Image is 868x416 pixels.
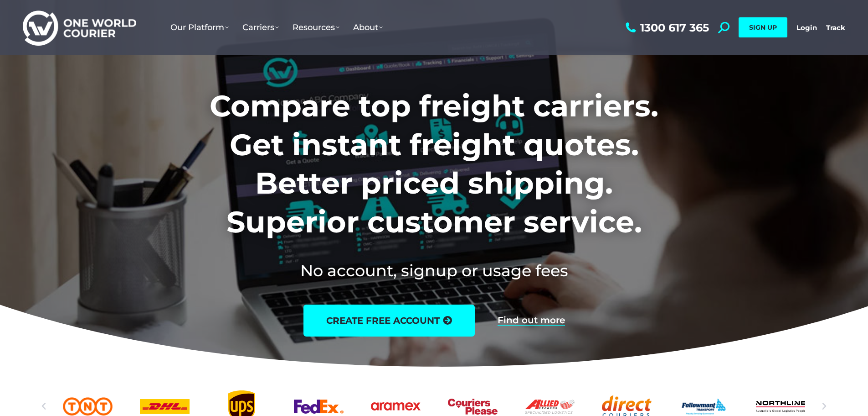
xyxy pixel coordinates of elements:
a: 1300 617 365 [623,22,709,33]
span: SIGN UP [749,23,777,32]
a: Find out more [498,316,565,326]
img: One World Courier [23,9,136,46]
a: Carriers [236,13,286,42]
a: Our Platform [164,13,236,42]
h1: Compare top freight carriers. Get instant freight quotes. Better priced shipping. Superior custom... [149,87,719,241]
a: About [346,13,390,42]
span: About [353,22,383,32]
a: SIGN UP [739,17,787,37]
a: create free account [303,305,475,337]
span: Resources [293,22,339,32]
h2: No account, signup or usage fees [149,259,719,282]
a: Resources [286,13,346,42]
span: Carriers [242,22,279,32]
span: Our Platform [170,22,229,32]
a: Track [826,23,845,32]
a: Login [796,23,817,32]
